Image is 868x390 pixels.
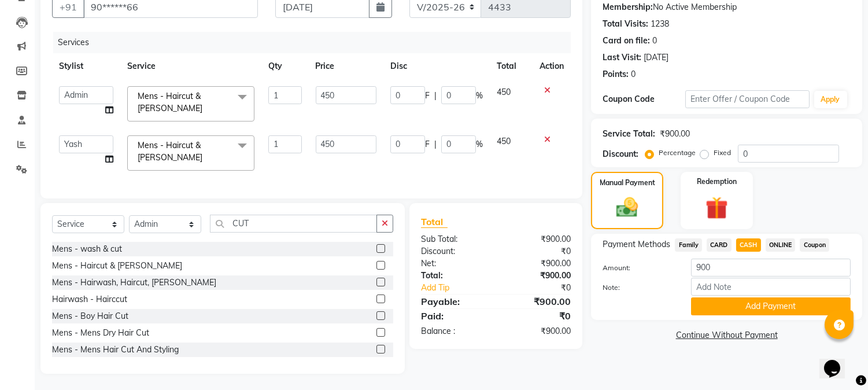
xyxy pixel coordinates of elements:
div: ₹0 [496,309,580,323]
div: 1238 [651,18,669,30]
input: Search or Scan [210,215,377,233]
div: ₹900.00 [660,128,690,140]
div: Membership: [603,1,653,13]
span: CASH [736,238,761,252]
input: Enter Offer / Coupon Code [685,90,809,108]
div: Service Total: [603,128,655,140]
span: Mens - Haircut & [PERSON_NAME] [138,91,202,113]
span: % [476,138,483,150]
span: Mens - Haircut & [PERSON_NAME] [138,140,202,163]
div: Mens - Mens Hair Cut And Styling [52,344,179,356]
input: Amount [691,259,851,277]
a: Continue Without Payment [593,329,860,341]
label: Percentage [659,148,696,158]
button: Add Payment [691,297,851,315]
span: Family [675,238,702,252]
span: 450 [497,136,511,146]
div: Mens - wash & cut [52,243,122,255]
div: Mens - Hairwash, Haircut, [PERSON_NAME] [52,277,216,289]
th: Disc [383,53,490,79]
div: [DATE] [644,51,668,64]
div: Sub Total: [412,233,496,245]
div: Services [53,32,579,53]
span: | [434,90,437,102]
div: Hairwash - Hairccut [52,293,127,306]
div: 0 [652,35,657,47]
span: CARD [707,238,732,252]
th: Total [490,53,533,79]
div: Discount: [603,148,638,160]
div: Net: [412,257,496,270]
th: Service [120,53,261,79]
span: Coupon [800,238,829,252]
label: Manual Payment [600,178,655,188]
input: Add Note [691,278,851,296]
label: Redemption [697,176,737,187]
th: Price [309,53,383,79]
div: No Active Membership [603,1,851,13]
div: ₹900.00 [496,295,580,308]
div: ₹0 [510,282,580,294]
span: Payment Methods [603,238,670,251]
label: Note: [594,282,682,293]
span: F [425,90,430,102]
img: _cash.svg [610,195,644,220]
span: F [425,138,430,150]
span: 450 [497,87,511,97]
img: _gift.svg [699,194,735,222]
div: Total: [412,270,496,282]
a: Add Tip [412,282,510,294]
th: Stylist [52,53,120,79]
div: ₹900.00 [496,270,580,282]
a: x [202,103,208,113]
div: ₹900.00 [496,233,580,245]
div: Balance : [412,325,496,337]
div: ₹900.00 [496,325,580,337]
button: Apply [814,91,847,108]
div: Mens - Mens Dry Hair Cut [52,327,149,339]
label: Fixed [714,148,731,158]
div: ₹900.00 [496,257,580,270]
div: Card on file: [603,35,650,47]
a: x [202,152,208,163]
div: ₹0 [496,245,580,257]
div: Paid: [412,309,496,323]
div: Coupon Code [603,93,685,105]
div: Mens - Haircut & [PERSON_NAME] [52,260,182,272]
iframe: chat widget [819,344,856,378]
span: ONLINE [766,238,796,252]
span: | [434,138,437,150]
th: Action [533,53,571,79]
div: 0 [631,68,636,80]
label: Amount: [594,263,682,273]
div: Total Visits: [603,18,648,30]
div: Discount: [412,245,496,257]
div: Mens - Boy Hair Cut [52,310,128,322]
div: Last Visit: [603,51,641,64]
div: Points: [603,68,629,80]
th: Qty [261,53,308,79]
span: Total [421,216,448,228]
span: % [476,90,483,102]
div: Payable: [412,295,496,308]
